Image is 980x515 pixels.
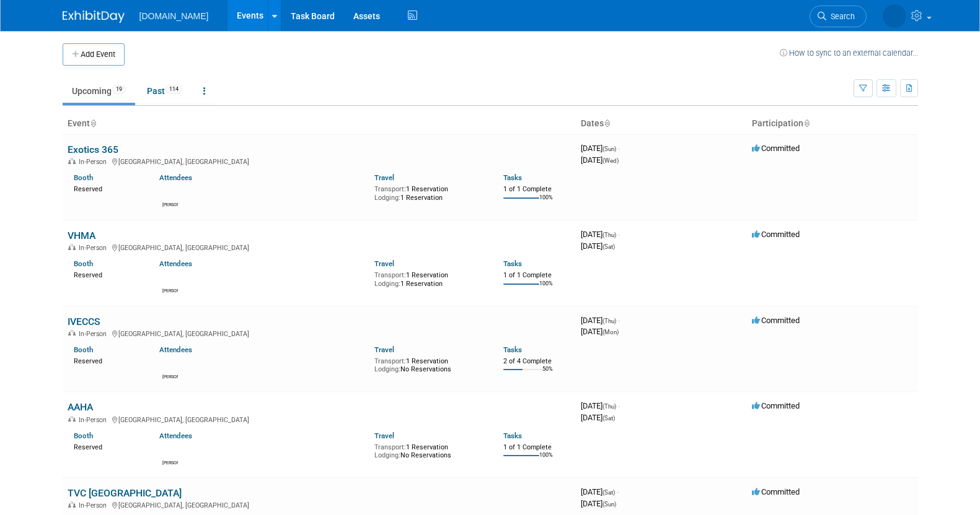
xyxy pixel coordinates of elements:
[63,79,135,103] a: Upcoming19
[68,401,93,413] a: AAHA
[581,499,616,508] span: [DATE]
[618,316,620,325] span: -
[539,194,553,211] td: 100%
[603,243,615,250] span: (Sat)
[581,316,620,325] span: [DATE]
[68,244,76,250] img: In-Person Event
[603,489,615,496] span: (Sat)
[162,373,178,380] div: David Han
[539,280,553,297] td: 100%
[752,316,800,325] span: Committed
[883,4,906,28] img: Iuliia Bulow
[780,48,918,58] a: How to sync to an external calendar...
[604,118,610,128] a: Sort by Start Date
[539,452,553,469] td: 100%
[68,156,571,166] div: [GEOGRAPHIC_DATA], [GEOGRAPHIC_DATA]
[618,144,620,153] span: -
[68,144,118,155] a: Exotics 365
[581,144,620,153] span: [DATE]
[79,244,110,252] span: In-Person
[374,280,400,288] span: Lodging:
[503,173,522,182] a: Tasks
[603,403,616,410] span: (Thu)
[374,185,406,193] span: Transport:
[162,287,178,294] div: Kiersten Hackett
[74,183,141,194] div: Reserved
[68,330,76,336] img: In-Person Event
[74,355,141,366] div: Reserved
[74,345,93,354] a: Booth
[162,201,178,208] div: Shawn Wilkie
[581,241,615,251] span: [DATE]
[163,272,178,287] img: Kiersten Hackett
[618,230,620,239] span: -
[68,316,100,327] a: IVECCS
[163,186,178,201] img: Shawn Wilkie
[68,414,571,424] div: [GEOGRAPHIC_DATA], [GEOGRAPHIC_DATA]
[139,11,209,21] span: [DOMAIN_NAME]
[163,444,178,459] img: William Forsey
[68,230,95,241] a: VHMA
[374,365,400,373] span: Lodging:
[374,431,394,440] a: Travel
[68,242,571,252] div: [GEOGRAPHIC_DATA], [GEOGRAPHIC_DATA]
[581,413,615,422] span: [DATE]
[90,118,96,128] a: Sort by Event Name
[542,366,553,383] td: 50%
[810,6,867,27] a: Search
[503,185,571,194] div: 1 of 1 Complete
[618,401,620,410] span: -
[603,232,616,238] span: (Thu)
[163,358,178,373] img: David Han
[603,501,616,508] span: (Sun)
[752,230,800,239] span: Committed
[68,487,182,499] a: TVC [GEOGRAPHIC_DATA]
[79,501,110,509] span: In-Person
[63,113,576,134] th: Event
[374,269,485,288] div: 1 Reservation 1 Reservation
[503,271,571,280] div: 1 of 1 Complete
[752,487,800,496] span: Committed
[374,183,485,202] div: 1 Reservation 1 Reservation
[503,357,571,366] div: 2 of 4 Complete
[603,318,616,324] span: (Thu)
[803,118,810,128] a: Sort by Participation Type
[603,415,615,422] span: (Sat)
[68,328,571,338] div: [GEOGRAPHIC_DATA], [GEOGRAPHIC_DATA]
[374,173,394,182] a: Travel
[112,85,126,94] span: 19
[68,500,571,509] div: [GEOGRAPHIC_DATA], [GEOGRAPHIC_DATA]
[374,194,400,202] span: Lodging:
[747,113,918,134] th: Participation
[617,487,619,496] span: -
[79,158,110,166] span: In-Person
[374,443,406,451] span: Transport:
[159,259,192,268] a: Attendees
[581,155,619,165] span: [DATE]
[576,113,747,134] th: Dates
[162,459,178,466] div: William Forsey
[74,441,141,452] div: Reserved
[581,327,619,336] span: [DATE]
[752,401,800,410] span: Committed
[752,144,800,153] span: Committed
[503,259,522,268] a: Tasks
[159,345,192,354] a: Attendees
[581,487,619,496] span: [DATE]
[166,85,182,94] span: 114
[374,345,394,354] a: Travel
[63,11,125,23] img: ExhibitDay
[159,431,192,440] a: Attendees
[503,345,522,354] a: Tasks
[74,259,93,268] a: Booth
[603,329,619,335] span: (Mon)
[74,431,93,440] a: Booth
[79,416,110,424] span: In-Person
[74,173,93,182] a: Booth
[74,269,141,280] div: Reserved
[138,79,192,103] a: Past114
[503,443,571,452] div: 1 of 1 Complete
[374,441,485,460] div: 1 Reservation No Reservations
[581,230,620,239] span: [DATE]
[826,12,855,21] span: Search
